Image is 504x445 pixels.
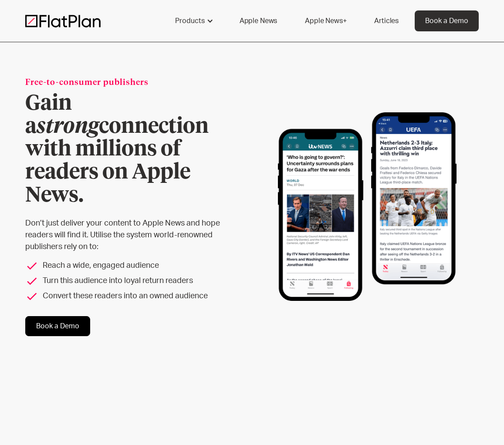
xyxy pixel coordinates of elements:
[415,10,479,31] a: Book a Demo
[175,16,205,26] div: Products
[25,290,249,302] li: Convert these readers into an owned audience
[229,10,288,31] a: Apple News
[25,275,249,287] li: Turn this audience into loyal return readers
[25,92,249,207] h1: Gain a connection with millions of readers on Apple News.
[294,10,357,31] a: Apple News+
[37,116,99,137] em: strong
[25,316,90,336] a: Book a Demo
[25,260,249,272] li: Reach a wide, engaged audience
[425,16,468,26] div: Book a Demo
[364,10,409,31] a: Articles
[25,218,249,253] p: Don’t just deliver your content to Apple News and hope readers will find it. Utilise the system w...
[25,77,249,89] div: Free-to-consumer publishers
